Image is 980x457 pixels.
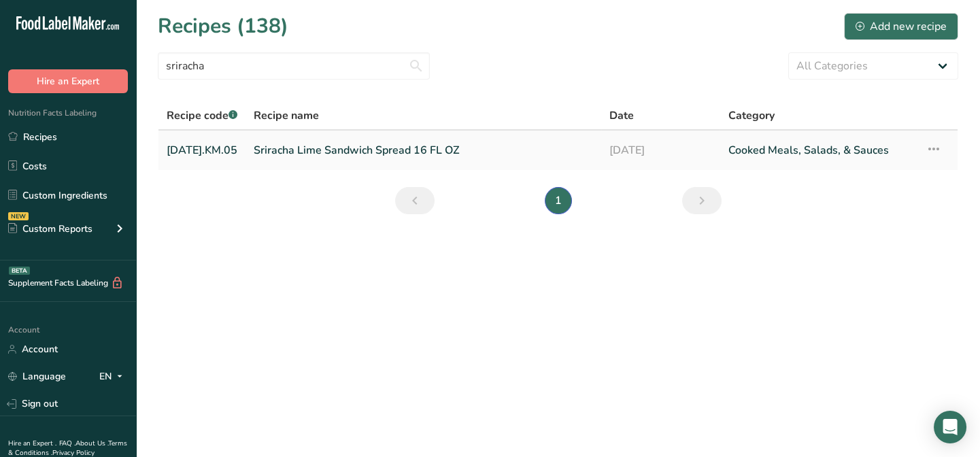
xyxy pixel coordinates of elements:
a: Next page [682,187,722,214]
a: Cooked Meals, Salads, & Sauces [728,136,909,165]
button: Hire an Expert [8,69,128,93]
span: Category [728,107,774,124]
a: Previous page [395,187,435,214]
a: About Us . [75,439,108,448]
span: Recipe code [167,108,237,123]
a: Sriracha Lime Sandwich Spread 16 FL OZ [254,136,593,165]
div: Add new recipe [856,18,947,35]
h1: Recipes (138) [158,11,288,41]
a: Hire an Expert . [8,439,56,448]
span: Date [609,107,634,124]
div: BETA [9,267,30,275]
a: FAQ . [59,439,75,448]
div: Open Intercom Messenger [934,411,966,443]
div: Custom Reports [8,222,92,236]
div: EN [99,369,128,385]
div: NEW [8,212,29,220]
a: [DATE] [609,136,712,165]
button: Add new recipe [844,13,958,40]
span: Recipe name [254,107,319,124]
a: [DATE].KM.05 [167,136,237,165]
input: Search for recipe [158,52,430,80]
a: Language [8,365,66,388]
